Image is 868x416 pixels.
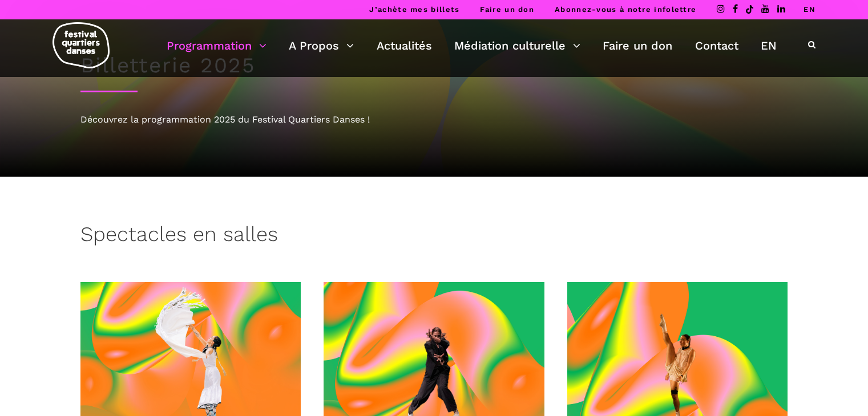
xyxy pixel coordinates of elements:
[695,36,738,55] a: Contact
[80,222,278,251] h3: Spectacles en salles
[369,5,459,14] a: J’achète mes billets
[480,5,534,14] a: Faire un don
[80,112,788,127] div: Découvrez la programmation 2025 du Festival Quartiers Danses !
[454,36,580,55] a: Médiation culturelle
[53,22,110,68] img: logo-fqd-med
[377,36,432,55] a: Actualités
[603,36,672,55] a: Faire un don
[167,36,267,55] a: Programmation
[555,5,696,14] a: Abonnez-vous à notre infolettre
[289,36,354,55] a: A Propos
[761,36,777,55] a: EN
[804,5,815,14] a: EN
